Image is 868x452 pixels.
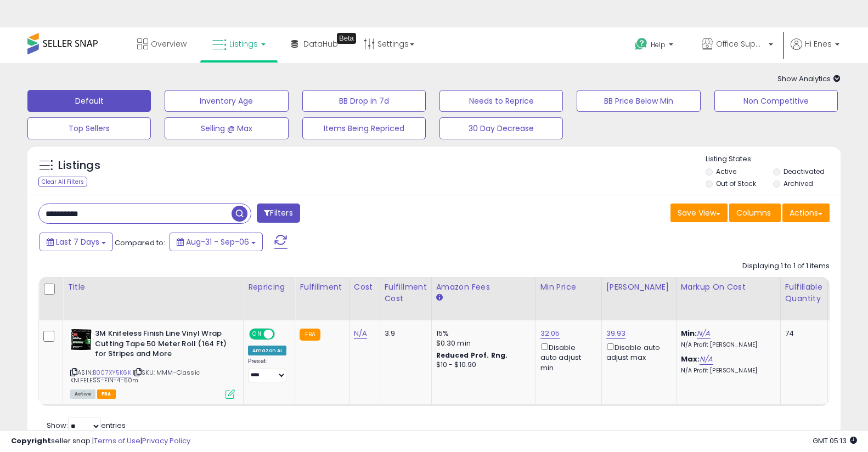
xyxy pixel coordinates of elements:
[142,436,190,446] a: Privacy Policy
[716,38,765,49] span: Office Suppliers
[784,179,813,188] label: Archived
[70,368,200,385] span: | SKU: MMM-Classic KNIFELESS-FIN-4-50m
[540,281,597,293] div: Min Price
[634,37,648,51] i: Get Help
[439,90,563,112] button: Needs to Reprice
[11,436,51,446] strong: Copyright
[626,29,684,63] a: Help
[229,38,258,49] span: Listings
[681,281,776,293] div: Markup on Cost
[670,204,728,222] button: Save View
[606,328,626,339] a: 39.93
[257,204,300,223] button: Filters
[58,158,100,173] h5: Listings
[303,38,338,49] span: DataHub
[681,354,700,364] b: Max:
[694,27,781,63] a: Office Suppliers
[606,341,668,363] div: Disable auto adjust max
[186,236,249,247] span: Aug-31 - Sep-06
[436,338,527,348] div: $0.30 min
[283,27,346,60] a: DataHub
[714,90,838,112] button: Non Competitive
[302,90,426,112] button: BB Drop in 7d
[742,261,830,272] div: Displaying 1 to 1 of 1 items
[248,358,286,382] div: Preset:
[93,368,131,377] a: B007XY5K6K
[354,328,367,339] a: N/A
[706,154,841,165] p: Listing States:
[813,436,857,446] span: 2025-09-14 05:13 GMT
[165,117,288,139] button: Selling @ Max
[385,329,423,338] div: 3.9
[777,74,841,84] span: Show Analytics
[716,179,756,188] label: Out of Stock
[785,329,819,338] div: 74
[94,436,140,446] a: Terms of Use
[273,330,291,339] span: OFF
[791,38,839,63] a: Hi Enes
[248,346,286,355] div: Amazon AI
[302,117,426,139] button: Items Being Repriced
[729,204,781,222] button: Columns
[354,281,375,293] div: Cost
[716,167,736,176] label: Active
[784,167,825,176] label: Deactivated
[540,328,560,339] a: 32.05
[47,420,126,431] span: Show: entries
[11,436,190,447] div: seller snap | |
[540,341,593,373] div: Disable auto adjust min
[27,90,151,112] button: Default
[165,90,288,112] button: Inventory Age
[70,329,92,351] img: 51Ik7zAHLXL._SL40_.jpg
[170,233,263,251] button: Aug-31 - Sep-06
[577,90,700,112] button: BB Price Below Min
[651,40,666,49] span: Help
[151,38,187,49] span: Overview
[385,281,427,304] div: Fulfillment Cost
[248,281,290,293] div: Repricing
[250,330,264,339] span: ON
[736,207,771,218] span: Columns
[439,117,563,139] button: 30 Day Decrease
[40,233,113,251] button: Last 7 Days
[697,328,710,339] a: N/A
[38,177,87,187] div: Clear All Filters
[436,293,443,303] small: Amazon Fees.
[67,281,239,293] div: Title
[782,204,830,222] button: Actions
[70,389,95,399] span: All listings currently available for purchase on Amazon
[300,329,320,341] small: FBA
[337,33,356,44] div: Tooltip anchor
[56,236,99,247] span: Last 7 Days
[681,328,697,338] b: Min:
[300,281,344,293] div: Fulfillment
[436,281,531,293] div: Amazon Fees
[700,354,713,365] a: N/A
[606,281,672,293] div: [PERSON_NAME]
[97,389,116,399] span: FBA
[785,281,823,304] div: Fulfillable Quantity
[115,238,165,248] span: Compared to:
[95,329,228,362] b: 3M Knifeless Finish Line Vinyl Wrap Cutting Tape 50 Meter Roll (164 Ft) for Stripes and More
[436,351,508,360] b: Reduced Prof. Rng.
[356,27,422,60] a: Settings
[436,329,527,338] div: 15%
[676,277,780,320] th: The percentage added to the cost of goods (COGS) that forms the calculator for Min & Max prices.
[681,367,772,375] p: N/A Profit [PERSON_NAME]
[805,38,832,49] span: Hi Enes
[204,27,274,60] a: Listings
[129,27,195,60] a: Overview
[436,360,527,370] div: $10 - $10.90
[681,341,772,349] p: N/A Profit [PERSON_NAME]
[70,329,235,398] div: ASIN:
[27,117,151,139] button: Top Sellers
